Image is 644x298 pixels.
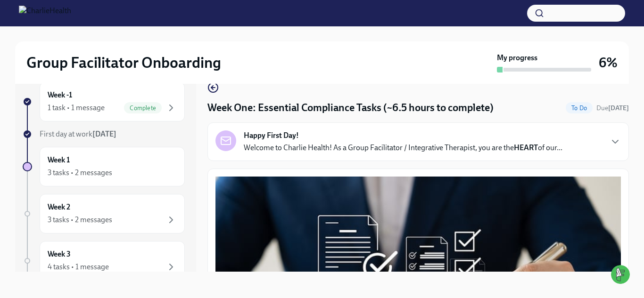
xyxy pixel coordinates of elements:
h3: 6% [599,54,618,71]
div: 3 tasks • 2 messages [48,215,112,225]
span: First day at work [40,129,116,138]
div: 1 task • 1 message [48,103,105,113]
h6: Week -1 [48,90,72,100]
strong: My progress [497,53,537,63]
a: Week 23 tasks • 2 messages [23,194,185,234]
span: Complete [124,105,162,112]
h6: Week 1 [48,155,70,165]
a: Week -11 task • 1 messageComplete [23,82,185,121]
h6: Week 2 [48,202,70,212]
div: 4 tasks • 1 message [48,262,109,272]
a: Week 13 tasks • 2 messages [23,147,185,186]
span: To Do [566,105,593,112]
strong: Happy First Day! [244,130,299,141]
h2: Group Facilitator Onboarding [26,53,221,72]
h4: Week One: Essential Compliance Tasks (~6.5 hours to complete) [207,101,494,115]
strong: HEART [514,143,538,152]
span: August 25th, 2025 09:00 [596,104,629,113]
h6: Week 3 [48,249,71,259]
a: Week 34 tasks • 1 message [23,241,185,281]
div: 3 tasks • 2 messages [48,168,112,178]
a: First day at work[DATE] [23,129,185,139]
img: CharlieHealth [19,6,71,21]
strong: [DATE] [92,129,116,138]
p: Welcome to Charlie Health! As a Group Facilitator / Integrative Therapist, you are the of our... [244,143,562,153]
strong: [DATE] [608,104,629,112]
span: Due [596,104,629,112]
